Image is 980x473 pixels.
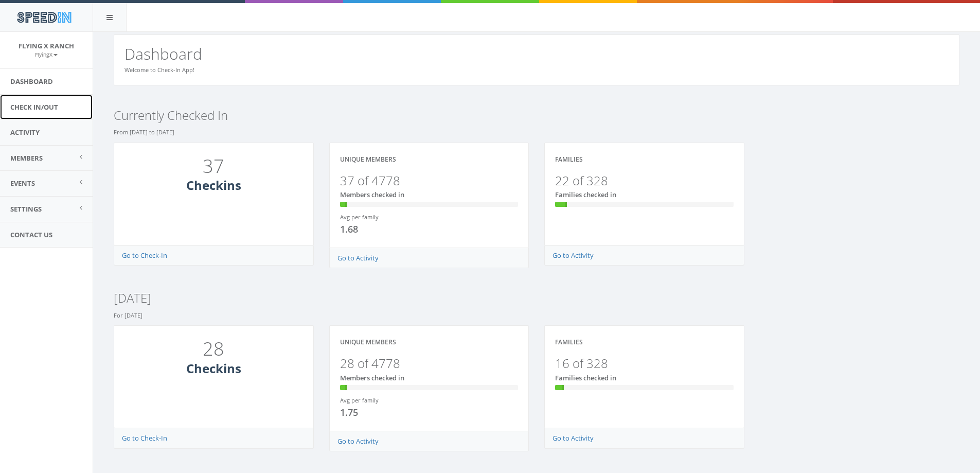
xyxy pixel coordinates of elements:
h4: Families [555,339,583,345]
a: Go to Activity [553,251,594,260]
small: Welcome to Check-In App! [124,66,194,74]
small: For [DATE] [114,311,142,319]
h2: Dashboard [124,45,949,62]
small: Avg per family [340,396,379,404]
a: Go to Activity [553,433,594,443]
h3: Currently Checked In [114,109,959,122]
a: Go to Check-In [122,251,167,260]
h4: 1.68 [340,224,421,235]
small: From [DATE] to [DATE] [114,128,174,136]
h4: Families [555,156,583,163]
span: Flying X Ranch [19,41,74,50]
h3: Checkins [124,362,303,375]
h3: 16 of 328 [555,357,734,370]
h3: 22 of 328 [555,174,734,187]
a: Go to Check-In [122,433,167,443]
span: Contact Us [10,230,52,239]
h1: 28 [127,339,300,359]
h4: Unique Members [340,339,396,345]
span: Members checked in [340,190,404,199]
a: FlyingX [35,49,58,59]
h4: Unique Members [340,156,396,163]
h3: 28 of 4778 [340,357,519,370]
small: FlyingX [35,51,58,58]
span: Families checked in [555,190,616,199]
small: Avg per family [340,213,379,221]
span: Events [10,179,35,188]
span: Settings [10,204,42,214]
span: Members [10,153,43,163]
h3: 37 of 4778 [340,174,519,187]
h4: 1.75 [340,408,421,418]
a: Go to Activity [337,436,379,446]
h1: 37 [127,156,300,177]
span: Families checked in [555,373,616,382]
a: Go to Activity [337,253,379,262]
img: speedin_logo.png [12,8,76,27]
h3: [DATE] [114,291,959,305]
h3: Checkins [124,179,303,192]
span: Members checked in [340,373,404,382]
